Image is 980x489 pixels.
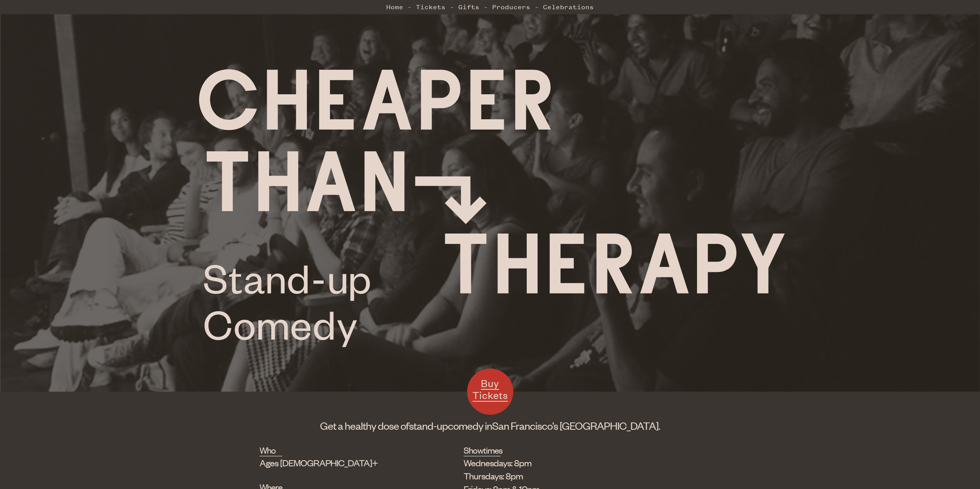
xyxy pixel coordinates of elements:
h1: Get a healthy dose of comedy in [245,419,735,432]
div: Ages [DEMOGRAPHIC_DATA]+ [260,456,410,469]
a: Buy Tickets [467,369,513,415]
span: Buy Tickets [472,377,508,402]
h2: Showtimes [464,444,500,456]
h2: Who [260,444,282,456]
span: [GEOGRAPHIC_DATA]. [560,419,660,432]
span: San Francisco’s [492,419,558,432]
span: stand-up [409,419,448,432]
li: Thursdays: 8pm [464,469,709,482]
img: Cheaper Than Therapy logo [199,69,785,347]
li: Wednesdays: 8pm [464,456,709,469]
